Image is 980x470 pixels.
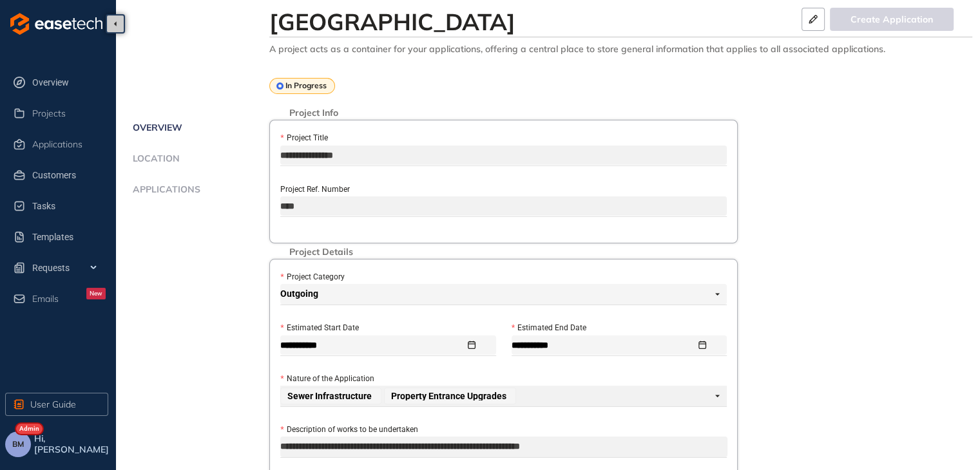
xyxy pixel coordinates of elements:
[280,196,727,216] input: Project Ref. Number
[280,388,381,404] span: Sewer Infrastructure
[280,338,465,352] input: Estimated Start Date
[384,388,516,404] span: Property Entrance Upgrades
[283,247,360,258] span: Project Details
[269,8,515,35] div: [GEOGRAPHIC_DATA]
[86,288,106,299] div: New
[512,322,586,334] label: Estimated End Date
[283,108,345,118] span: Project Info
[280,284,720,305] span: Outgoing
[280,183,350,196] label: Project Ref. Number
[280,146,727,165] input: Project Title
[287,391,372,400] span: Sewer Infrastructure
[32,193,106,219] span: Tasks
[32,139,82,150] span: Applications
[280,373,374,385] label: Nature of the Application
[280,424,418,436] label: Description of works to be undertaken
[10,13,102,35] img: logo
[5,431,31,457] button: BM
[32,224,106,250] span: Templates
[30,397,76,411] span: User Guide
[391,391,506,400] span: Property Entrance Upgrades
[285,81,327,90] span: In Progress
[280,437,727,457] textarea: Description of works to be undertaken
[129,153,180,164] span: Location
[32,255,106,281] span: Requests
[5,393,108,416] button: User Guide
[280,132,327,144] label: Project Title
[32,162,106,188] span: Customers
[12,440,24,449] span: BM
[129,122,182,133] span: Overview
[32,108,66,119] span: Projects
[280,271,344,283] label: Project Category
[280,322,358,334] label: Estimated Start Date
[269,44,972,55] div: A project acts as a container for your applications, offering a central place to store general in...
[32,70,106,95] span: Overview
[34,433,111,455] span: Hi, [PERSON_NAME]
[32,294,59,305] span: Emails
[129,184,200,195] span: Applications
[512,338,697,352] input: Estimated End Date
